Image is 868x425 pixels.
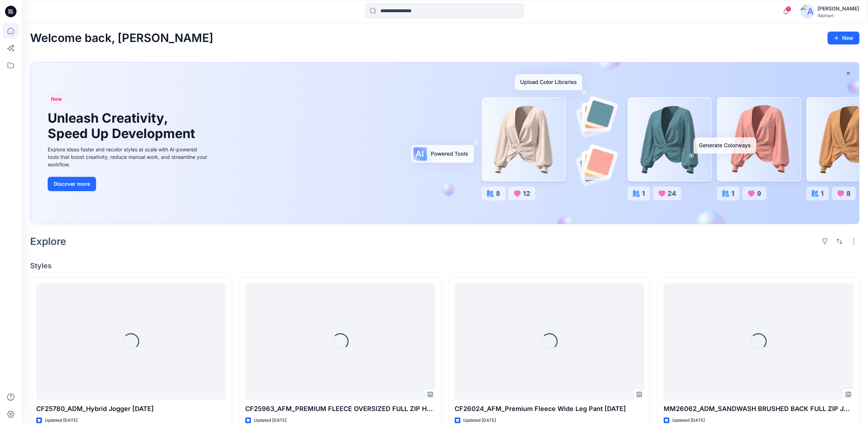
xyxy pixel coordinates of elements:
[800,4,815,19] img: avatar
[455,404,644,414] p: CF26024_AFM_Premium Fleece Wide Leg Pant [DATE]
[51,95,62,103] span: New
[48,110,198,141] h1: Unleash Creativity, Speed Up Development
[672,417,705,424] p: Updated [DATE]
[463,417,496,424] p: Updated [DATE]
[664,404,853,414] p: MM26062_ADM_SANDWASH BRUSHED BACK FULL ZIP JACKET OPT-2
[48,177,209,191] a: Discover more
[45,417,77,424] p: Updated [DATE]
[48,177,96,191] button: Discover more
[36,404,226,414] p: CF25780_ADM_Hybrid Jogger [DATE]
[30,236,66,247] h2: Explore
[786,6,791,12] span: 1
[245,404,435,414] p: CF25963_AFM_PREMIUM FLEECE OVERSIZED FULL ZIP HOODIE
[30,32,213,45] h2: Welcome back, [PERSON_NAME]
[48,146,209,168] div: Explore ideas faster and recolor styles at scale with AI-powered tools that boost creativity, red...
[817,13,859,18] div: Walmart
[30,261,859,270] h4: Styles
[254,417,286,424] p: Updated [DATE]
[827,32,859,44] button: New
[817,4,859,13] div: [PERSON_NAME]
